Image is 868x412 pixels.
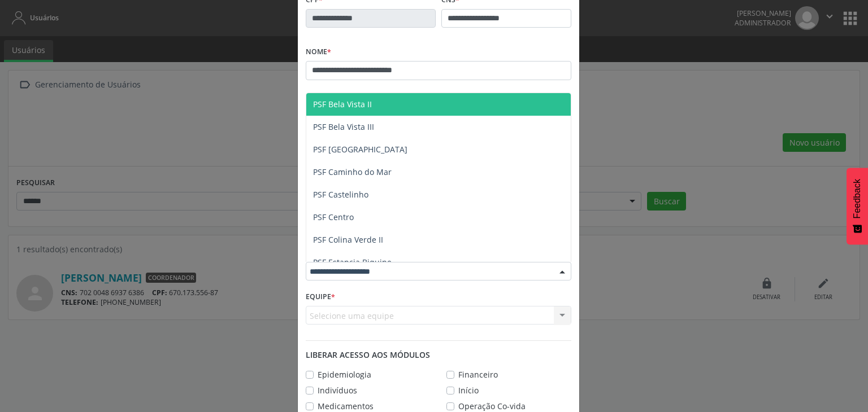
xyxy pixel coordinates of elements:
span: PSF Centro [313,212,354,222]
span: PSF Bela Vista II [313,99,372,109]
span: PSF Bela Vista III [313,121,374,132]
label: Indivíduos [318,384,357,396]
span: PSF Estancia Biquine [313,257,392,268]
div: Liberar acesso aos módulos [306,349,571,361]
label: Equipe [306,288,335,306]
span: Feedback [852,179,862,218]
label: Medicamentos [318,400,374,412]
label: Início [458,384,479,396]
span: PSF Caminho do Mar [313,166,392,177]
span: PSF Colina Verde II [313,234,383,245]
label: Nome [306,43,331,61]
label: Operação Co-vida [458,400,526,412]
span: PSF [GEOGRAPHIC_DATA] [313,144,407,155]
label: Epidemiologia [318,369,371,380]
button: Feedback - Mostrar pesquisa [847,168,868,244]
label: Financeiro [458,369,498,380]
span: PSF Castelinho [313,189,368,200]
